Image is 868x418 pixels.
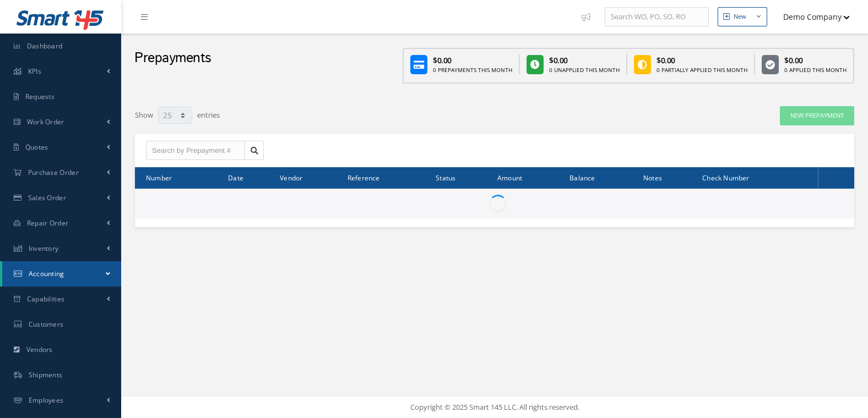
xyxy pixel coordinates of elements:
[132,402,857,413] div: Copyright © 2025 Smart 145 LLC. All rights reserved.
[433,66,512,74] div: 0 Prepayments this month
[29,269,64,278] span: Accounting
[27,218,69,228] span: Repair Order
[569,172,595,183] span: Balance
[780,106,854,125] button: New Prepayment
[2,261,121,287] a: Accounting
[28,168,79,177] span: Purchase Order
[773,6,850,28] button: Demo Company
[27,41,63,51] span: Dashboard
[29,395,64,405] span: Employees
[436,172,455,183] span: Status
[549,54,620,66] div: $0.00
[549,66,620,74] div: 0 Unapplied this month
[146,172,172,183] span: Number
[27,294,65,304] span: Capabilities
[29,244,59,253] span: Inventory
[135,106,153,121] label: Show
[25,92,55,101] span: Requests
[146,141,245,161] input: Search by Prepayment #
[784,54,847,66] div: $0.00
[702,172,749,183] span: Check Number
[28,67,41,76] span: KPIs
[134,50,211,67] h2: Prepayments
[28,193,66,202] span: Sales Order
[657,54,747,66] div: $0.00
[25,142,48,152] span: Quotes
[228,172,243,183] span: Date
[433,54,512,66] div: $0.00
[348,172,380,183] span: Reference
[29,320,64,329] span: Customers
[27,117,64,127] span: Work Order
[718,7,767,26] button: New
[734,12,746,21] div: New
[605,7,709,27] input: Search WO, PO, SO, RO
[29,370,63,380] span: Shipments
[784,66,847,74] div: 0 Applied this month
[26,345,53,354] span: Vendors
[643,172,662,183] span: Notes
[197,106,220,121] label: entries
[497,172,522,183] span: Amount
[280,172,302,183] span: Vendor
[657,66,747,74] div: 0 Partially Applied this month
